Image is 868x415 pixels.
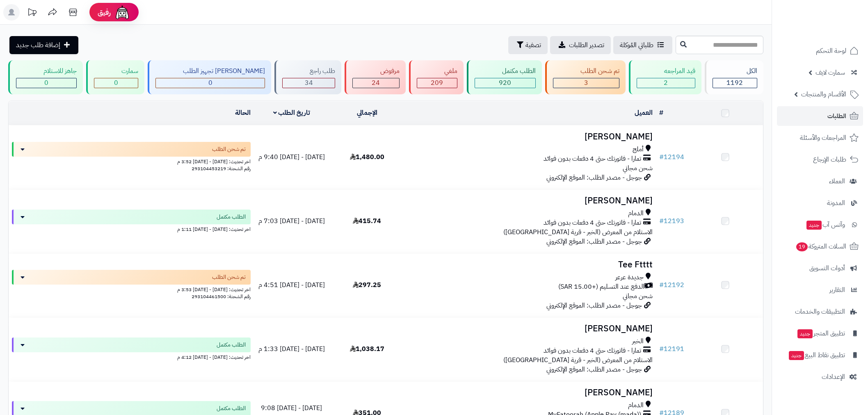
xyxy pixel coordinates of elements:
span: 415.74 [353,216,381,226]
div: اخر تحديث: [DATE] - [DATE] 4:12 م [12,352,251,361]
a: # [659,108,663,118]
span: طلباتي المُوكلة [620,40,653,50]
a: التطبيقات والخدمات [777,302,863,322]
a: جاهز للاستلام 0 [7,60,85,94]
span: 24 [372,78,380,88]
span: الأقسام والمنتجات [801,89,846,100]
span: الإعدادات [822,371,845,383]
a: وآتس آبجديد [777,215,863,235]
a: لوحة التحكم [777,41,863,61]
span: 920 [499,78,511,88]
span: 19 [796,242,808,251]
a: ملغي 209 [407,60,465,94]
span: تصفية [525,40,541,50]
span: 209 [431,78,443,88]
a: تطبيق نقاط البيعجديد [777,345,863,365]
div: 209 [417,78,457,88]
a: العميل [635,108,653,118]
span: جوجل - مصدر الطلب: الموقع الإلكتروني [546,365,642,374]
div: تم شحن الطلب [553,66,619,76]
span: # [659,216,664,226]
a: المدونة [777,193,863,213]
span: [DATE] - [DATE] 7:03 م [258,216,325,226]
span: 297.25 [353,280,381,290]
span: تمارا - فاتورتك حتى 4 دفعات بدون فوائد [544,154,641,164]
div: 34 [283,78,335,88]
span: سمارت لايف [815,67,845,78]
div: 920 [475,78,535,88]
span: تصدير الطلبات [569,40,604,50]
a: التقارير [777,280,863,300]
span: 2 [664,78,668,88]
span: الاستلام من المعرض (الخبر - قرية [GEOGRAPHIC_DATA]) [503,227,653,237]
a: قيد المراجعه 2 [627,60,703,94]
div: اخر تحديث: [DATE] - [DATE] 1:11 م [12,224,251,233]
span: السلات المتروكة [795,241,846,252]
h3: [PERSON_NAME] [408,324,653,333]
div: طلب راجع [282,66,335,76]
a: تصدير الطلبات [550,36,611,54]
div: ملغي [417,66,457,76]
div: اخر تحديث: [DATE] - [DATE] 3:53 م [12,285,251,293]
a: العملاء [777,171,863,191]
div: الطلب مكتمل [475,66,536,76]
span: جديد [789,351,804,360]
span: [DATE] - [DATE] 1:33 م [258,344,325,354]
span: رفيق [98,7,111,17]
span: جديد [806,221,822,230]
span: جديدة عرعر [615,273,644,282]
span: 0 [208,78,212,88]
span: رقم الشحنة: 293104453219 [192,165,251,172]
a: الكل1192 [703,60,765,94]
div: مرفوض [352,66,399,76]
div: الكل [713,66,757,76]
a: تطبيق المتجرجديد [777,324,863,343]
a: الإجمالي [357,108,377,118]
span: التقارير [829,284,845,296]
div: سمارت [94,66,138,76]
div: 24 [353,78,399,88]
h3: [PERSON_NAME] [408,132,653,141]
span: الطلب مكتمل [217,404,246,413]
span: 1,038.17 [350,344,384,354]
h3: [PERSON_NAME] [408,388,653,397]
span: أملج [633,145,644,154]
span: تمارا - فاتورتك حتى 4 دفعات بدون فوائد [544,346,641,356]
span: الدمام [628,209,644,218]
a: تاريخ الطلب [273,108,311,118]
span: الدمام [628,401,644,410]
div: 0 [94,78,138,88]
a: طلبات الإرجاع [777,150,863,169]
a: #12193 [659,216,684,226]
div: اخر تحديث: [DATE] - [DATE] 3:52 م [12,157,251,165]
span: تمارا - فاتورتك حتى 4 دفعات بدون فوائد [544,218,641,228]
a: طلباتي المُوكلة [613,36,672,54]
span: [DATE] - [DATE] 4:51 م [258,280,325,290]
a: #12191 [659,344,684,354]
img: ai-face.png [114,4,130,21]
div: 3 [553,78,619,88]
span: الخبر [632,337,644,346]
span: الاستلام من المعرض (الخبر - قرية [GEOGRAPHIC_DATA]) [503,355,653,365]
span: جوجل - مصدر الطلب: الموقع الإلكتروني [546,301,642,310]
a: تم شحن الطلب 3 [544,60,627,94]
span: إضافة طلب جديد [16,40,60,50]
span: # [659,344,664,354]
span: الطلبات [827,110,846,122]
a: الإعدادات [777,367,863,387]
span: تطبيق نقاط البيع [788,349,845,361]
span: الطلب مكتمل [217,341,246,349]
span: 0 [114,78,118,88]
div: 0 [156,78,265,88]
span: الدفع عند التسليم (+15.00 SAR) [558,282,644,292]
a: الطلبات [777,106,863,126]
a: #12192 [659,280,684,290]
div: قيد المراجعه [637,66,695,76]
span: أدوات التسويق [809,262,845,274]
div: 0 [16,78,76,88]
a: [PERSON_NAME] تجهيز الطلب 0 [146,60,273,94]
a: إضافة طلب جديد [9,36,78,54]
span: شحن مجاني [623,163,653,173]
span: جديد [797,329,813,338]
h3: Tee Ftttt [408,260,653,269]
